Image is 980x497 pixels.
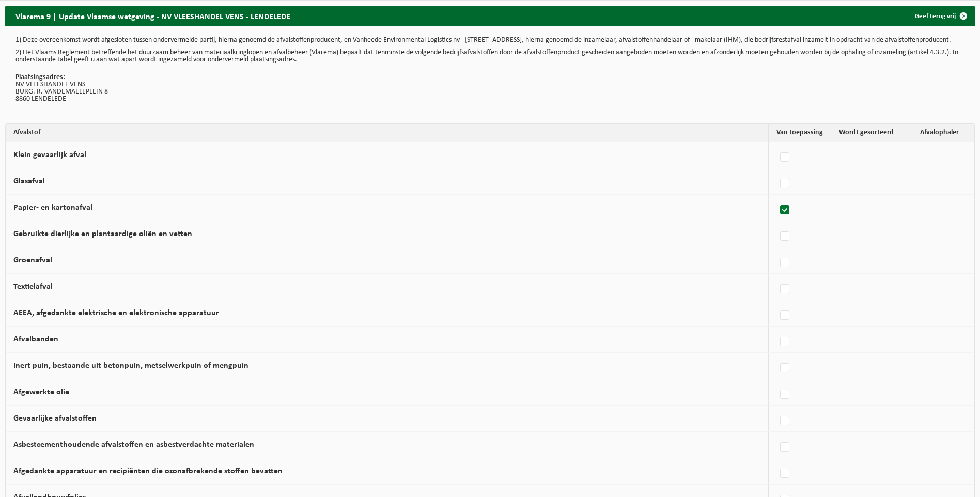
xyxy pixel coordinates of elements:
label: Inert puin, bestaande uit betonpuin, metselwerkpuin of mengpuin [13,362,248,370]
label: Textielafval [13,283,53,291]
label: Asbestcementhoudende afvalstoffen en asbestverdachte materialen [13,441,254,449]
th: Afvalophaler [912,124,974,142]
strong: Plaatsingsadres: [15,73,65,81]
label: Groenafval [13,256,52,265]
label: Klein gevaarlijk afval [13,151,86,159]
label: Afvalbanden [13,335,58,344]
label: Gebruikte dierlijke en plantaardige oliën en vetten [13,230,192,238]
label: Papier- en kartonafval [13,204,92,212]
p: NV VLEESHANDEL VENS BURG. R. VANDEMAELEPLEIN 8 8860 LENDELEDE [15,74,965,103]
p: 1) Deze overeenkomst wordt afgesloten tussen ondervermelde partij, hierna genoemd de afvalstoffen... [15,37,965,44]
label: Afgedankte apparatuur en recipiënten die ozonafbrekende stoffen bevatten [13,467,283,475]
p: 2) Het Vlaams Reglement betreffende het duurzaam beheer van materiaalkringlopen en afvalbeheer (V... [15,49,965,64]
h2: Vlarema 9 | Update Vlaamse wetgeving - NV VLEESHANDEL VENS - LENDELEDE [5,6,301,26]
label: Afgewerkte olie [13,388,69,396]
label: Gevaarlijke afvalstoffen [13,414,97,423]
a: Geef terug vrij [907,6,974,26]
label: AEEA, afgedankte elektrische en elektronische apparatuur [13,309,219,317]
th: Van toepassing [769,124,831,142]
th: Afvalstof [6,124,769,142]
label: Glasafval [13,177,45,185]
th: Wordt gesorteerd [831,124,912,142]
